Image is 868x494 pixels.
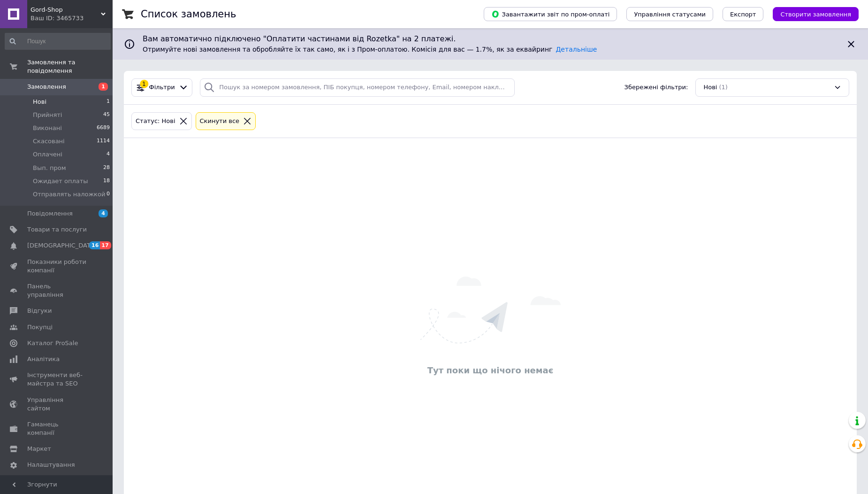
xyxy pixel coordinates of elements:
[100,241,111,249] span: 17
[484,7,617,21] button: Завантажити звіт по пром-оплаті
[33,150,62,159] span: Оплачені
[99,83,108,91] span: 1
[103,164,110,172] span: 28
[27,83,66,91] span: Замовлення
[723,7,764,21] button: Експорт
[27,371,87,388] span: Інструменти веб-майстра та SEO
[103,111,110,119] span: 45
[33,98,46,106] span: Нові
[103,177,110,185] span: 18
[27,307,52,315] span: Відгуки
[33,137,65,146] span: Скасовані
[33,177,88,185] span: Ожидает оплаты
[773,7,859,21] button: Створити замовлення
[33,190,105,199] span: Отправлять наложкой
[89,241,100,249] span: 16
[626,7,713,21] button: Управління статусами
[200,78,515,97] input: Пошук за номером замовлення, ПІБ покупця, номером телефону, Email, номером накладної
[624,83,688,92] span: Збережені фільтри:
[129,364,852,376] div: Тут поки що нічого немає
[27,58,113,75] span: Замовлення та повідомлення
[27,209,73,218] span: Повідомлення
[634,11,706,18] span: Управління статусами
[703,83,717,92] span: Нові
[763,10,859,17] a: Створити замовлення
[27,282,87,299] span: Панель управління
[780,11,851,18] span: Створити замовлення
[5,33,111,50] input: Пошук
[27,225,87,234] span: Товари та послуги
[143,34,838,45] span: Вам автоматично підключено "Оплатити частинами від Rozetka" на 2 платежі.
[140,80,148,88] div: 1
[27,420,87,437] span: Гаманець компанії
[134,116,177,126] div: Статус: Нові
[97,124,110,132] span: 6689
[33,164,66,172] span: Вып. пром
[33,124,62,132] span: Виконані
[30,14,113,23] div: Ваш ID: 3465733
[107,150,110,159] span: 4
[27,355,60,363] span: Аналітика
[99,209,108,217] span: 4
[27,258,87,275] span: Показники роботи компанії
[27,396,87,413] span: Управління сайтом
[730,11,756,18] span: Експорт
[143,46,597,53] span: Отримуйте нові замовлення та обробляйте їх так само, як і з Пром-оплатою. Комісія для вас — 1.7%,...
[107,98,110,106] span: 1
[198,116,242,126] div: Cкинути все
[27,323,53,332] span: Покупці
[27,241,97,250] span: [DEMOGRAPHIC_DATA]
[30,6,101,14] span: Gord-Shop
[27,461,75,469] span: Налаштування
[27,339,78,347] span: Каталог ProSale
[141,8,236,20] h1: Список замовлень
[27,445,51,453] span: Маркет
[556,46,597,53] a: Детальніше
[491,10,609,18] span: Завантажити звіт по пром-оплаті
[97,137,110,146] span: 1114
[149,83,175,92] span: Фільтри
[719,84,727,91] span: (1)
[33,111,62,119] span: Прийняті
[107,190,110,199] span: 0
